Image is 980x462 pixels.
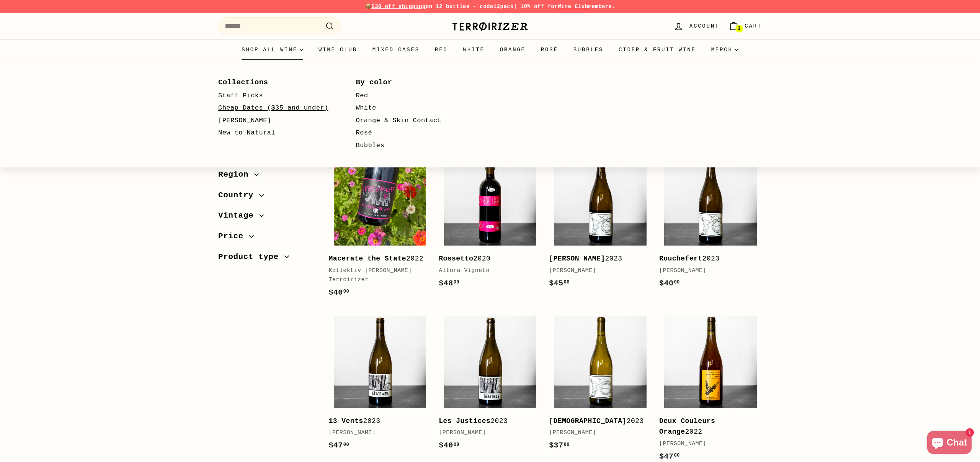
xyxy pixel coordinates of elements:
[343,442,349,447] sup: 00
[566,39,611,60] a: Bubbles
[371,3,426,10] span: $30 off shipping
[549,148,652,297] a: [PERSON_NAME]2023[PERSON_NAME]
[549,279,570,288] span: $45
[439,416,534,427] div: 2023
[218,209,259,222] span: Vintage
[218,127,334,139] a: New to Natural
[689,22,719,30] span: Account
[328,428,423,437] div: [PERSON_NAME]
[427,39,456,60] a: Red
[439,255,473,262] b: Rossetto
[456,39,492,60] a: White
[218,75,334,89] a: Collections
[549,417,627,425] b: [DEMOGRAPHIC_DATA]
[218,187,316,208] button: Country
[674,280,679,285] sup: 00
[439,428,534,437] div: [PERSON_NAME]
[454,280,459,285] sup: 00
[659,439,754,449] div: [PERSON_NAME]
[218,251,284,264] span: Product type
[439,266,534,275] div: Altura Vigneto
[659,452,680,461] span: $47
[533,39,566,60] a: Rosé
[328,253,423,264] div: 2022
[311,39,365,60] a: Wine Club
[218,249,316,269] button: Product type
[659,266,754,275] div: [PERSON_NAME]
[328,288,349,297] span: $40
[218,207,316,228] button: Vintage
[745,22,762,30] span: Cart
[218,115,334,127] a: [PERSON_NAME]
[439,279,459,288] span: $48
[218,166,316,187] button: Region
[564,280,570,285] sup: 00
[218,189,259,202] span: Country
[659,253,754,264] div: 2023
[439,417,490,425] b: Les Justices
[738,26,740,31] span: 3
[549,253,644,264] div: 2023
[549,416,644,427] div: 2023
[659,279,680,288] span: $40
[493,3,514,10] strong: 12pack
[203,39,777,60] div: Primary
[549,441,570,450] span: $37
[564,442,570,447] sup: 00
[439,310,541,459] a: Les Justices2023[PERSON_NAME]
[328,310,431,459] a: 13 Vents2023[PERSON_NAME]
[704,39,746,60] summary: Merch
[218,168,254,181] span: Region
[439,253,534,264] div: 2020
[439,148,541,297] a: Rossetto2020Altura Vigneto
[454,442,459,447] sup: 00
[356,90,472,102] a: Red
[549,255,605,262] b: [PERSON_NAME]
[659,255,702,262] b: Rouchefert
[356,139,472,152] a: Bubbles
[234,39,311,60] summary: Shop all wine
[218,2,762,11] p: 📦 on 12 bottles - code | 10% off for members.
[365,39,427,60] a: Mixed Cases
[328,416,423,427] div: 2023
[925,431,974,456] inbox-online-store-chat: Shopify online store chat
[549,310,652,459] a: [DEMOGRAPHIC_DATA]2023[PERSON_NAME]
[356,102,472,115] a: White
[611,39,704,60] a: Cider & Fruit Wine
[328,266,423,285] div: Kollektiv [PERSON_NAME] Terroirizer
[328,417,363,425] b: 13 Vents
[492,39,533,60] a: Orange
[218,90,334,102] a: Staff Picks
[218,230,249,243] span: Price
[328,148,431,306] a: Macerate the State2022Kollektiv [PERSON_NAME] Terroirizer
[356,115,472,127] a: Orange & Skin Contact
[659,417,715,436] b: Deux Couleurs Orange
[674,453,679,458] sup: 00
[659,416,754,438] div: 2022
[558,3,588,10] a: Wine Club
[669,15,724,38] a: Account
[356,127,472,139] a: Rosé
[343,289,349,294] sup: 00
[218,228,316,249] button: Price
[328,441,349,450] span: $47
[439,441,459,450] span: $40
[549,266,644,275] div: [PERSON_NAME]
[549,428,644,437] div: [PERSON_NAME]
[724,15,766,38] a: Cart
[218,102,334,115] a: Cheap Dates ($35 and under)
[356,75,472,89] a: By color
[659,148,762,297] a: Rouchefert2023[PERSON_NAME]
[328,255,406,262] b: Macerate the State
